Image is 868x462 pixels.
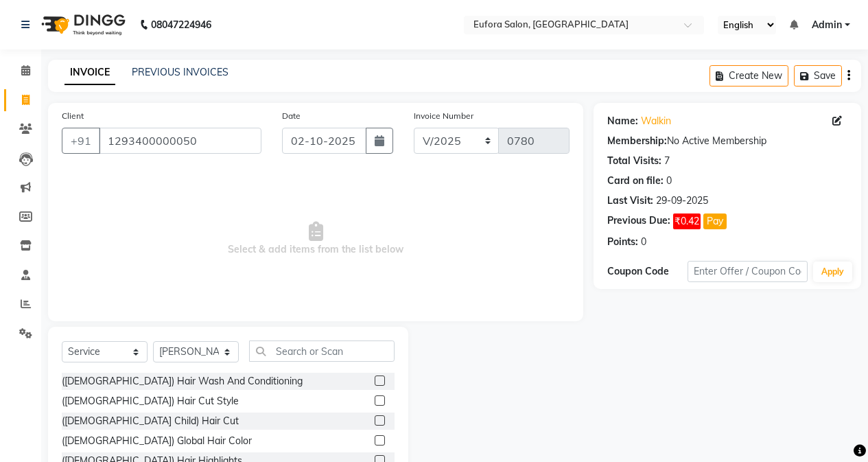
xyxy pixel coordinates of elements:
[641,235,646,249] div: 0
[62,394,239,408] div: ([DEMOGRAPHIC_DATA]) Hair Cut Style
[64,60,115,85] a: INVOICE
[62,374,303,389] div: ([DEMOGRAPHIC_DATA]) Hair Wash And Conditioning
[607,264,688,279] div: Coupon Code
[132,66,228,78] a: PREVIOUS INVOICES
[688,261,808,282] input: Enter Offer / Coupon Code
[62,128,100,154] button: +91
[641,114,671,128] a: Walkin
[673,213,701,229] span: ₹0.42
[414,110,473,122] label: Invoice Number
[607,134,847,148] div: No Active Membership
[62,170,570,308] span: Select & add items from the list below
[249,340,395,362] input: Search or Scan
[62,434,252,448] div: ([DEMOGRAPHIC_DATA]) Global Hair Color
[607,134,667,148] div: Membership:
[607,194,653,208] div: Last Visit:
[607,114,638,128] div: Name:
[709,65,788,86] button: Create New
[703,213,727,229] button: Pay
[35,5,129,44] img: logo
[62,110,84,122] label: Client
[794,65,842,86] button: Save
[607,235,638,249] div: Points:
[282,110,301,122] label: Date
[813,262,852,282] button: Apply
[99,128,261,154] input: Search by Name/Mobile/Email/Code
[607,213,670,229] div: Previous Due:
[607,154,661,168] div: Total Visits:
[607,174,664,188] div: Card on file:
[812,18,842,32] span: Admin
[656,194,708,208] div: 29-09-2025
[62,414,239,428] div: ([DEMOGRAPHIC_DATA] Child) Hair Cut
[664,154,670,168] div: 7
[666,174,672,188] div: 0
[151,5,211,44] b: 08047224946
